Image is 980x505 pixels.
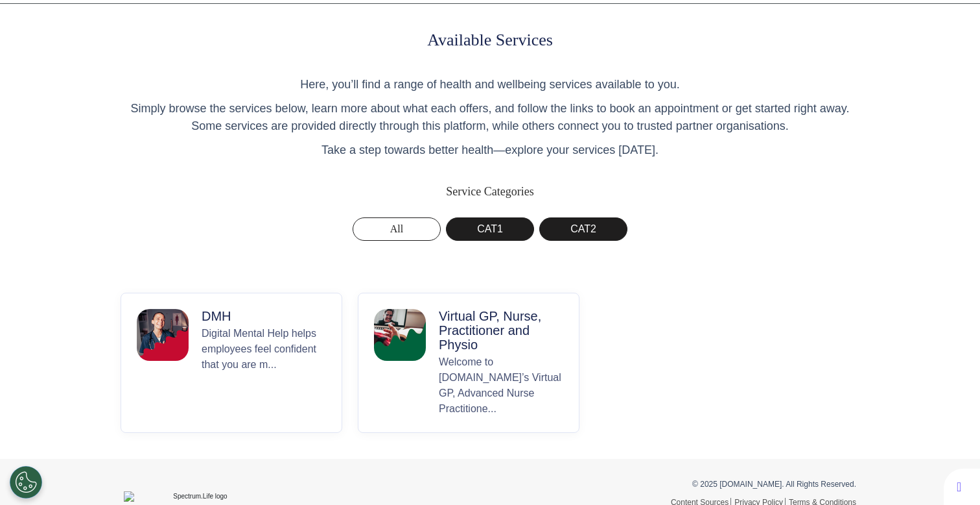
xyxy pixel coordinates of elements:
[202,309,326,323] p: DMH
[10,466,42,499] button: Open Preferences
[500,478,856,490] p: © 2025 [DOMAIN_NAME]. All Rights Reserved.
[446,217,534,241] button: CAT1
[374,309,426,361] img: Virtual GP, Nurse, Practitioner and Physio
[121,30,859,50] h1: Available Services
[121,142,859,159] p: Take a step towards better health—explore your services [DATE].
[439,354,563,417] p: Welcome to [DOMAIN_NAME]’s Virtual GP, Advanced Nurse Practitione...
[121,76,859,93] p: Here, you’ll find a range of health and wellbeing services available to you.
[539,217,627,241] button: CAT2
[353,217,441,241] button: All
[121,100,859,135] p: Simply browse the services below, learn more about what each offers, and follow the links to book...
[121,185,859,199] h2: Service Categories
[137,309,189,361] img: DMH
[121,293,342,433] button: DMHDMHDigital Mental Help helps employees feel confident that you are m...
[439,309,563,352] p: Virtual GP, Nurse, Practitioner and Physio
[358,293,579,433] button: Virtual GP, Nurse, Practitioner and PhysioVirtual GP, Nurse, Practitioner and PhysioWelcome to [D...
[202,326,326,417] p: Digital Mental Help helps employees feel confident that you are m...
[124,491,266,502] img: Spectrum.Life logo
